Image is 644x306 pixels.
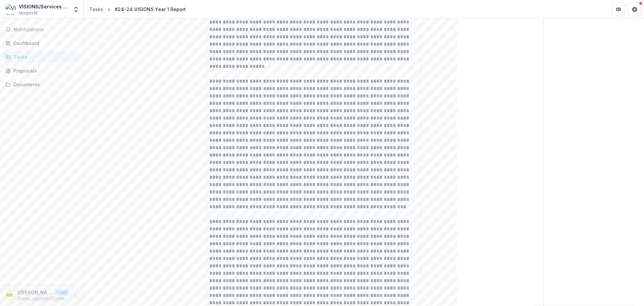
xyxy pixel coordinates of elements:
[87,4,189,14] nav: breadcrumb
[71,3,81,16] button: Open entity switcher
[628,3,641,16] button: Get Help
[5,4,16,15] img: VISIONS/Services for the Blind and Visually Impaired
[6,293,13,298] div: Russell Martello
[17,296,69,302] p: [EMAIL_ADDRESS][DOMAIN_NAME]
[71,292,79,300] button: More
[89,6,103,13] div: Tasks
[13,27,78,33] span: Notifications
[115,6,186,13] div: #24-24 VISIONS Year 1 Report
[19,10,38,16] span: Nonprofit
[13,81,75,88] div: Documents
[13,53,75,60] div: Tasks
[19,3,69,10] div: VISIONS/Services for the Blind and Visually Impaired
[3,51,81,62] a: Tasks
[3,79,81,90] a: Documents
[87,4,106,14] a: Tasks
[13,40,75,47] div: Dashboard
[3,38,81,49] a: Dashboard
[55,290,69,296] p: User
[3,65,81,76] a: Proposals
[3,24,81,35] button: Notifications
[612,3,625,16] button: Partners
[17,289,52,296] p: [PERSON_NAME]
[13,67,75,74] div: Proposals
